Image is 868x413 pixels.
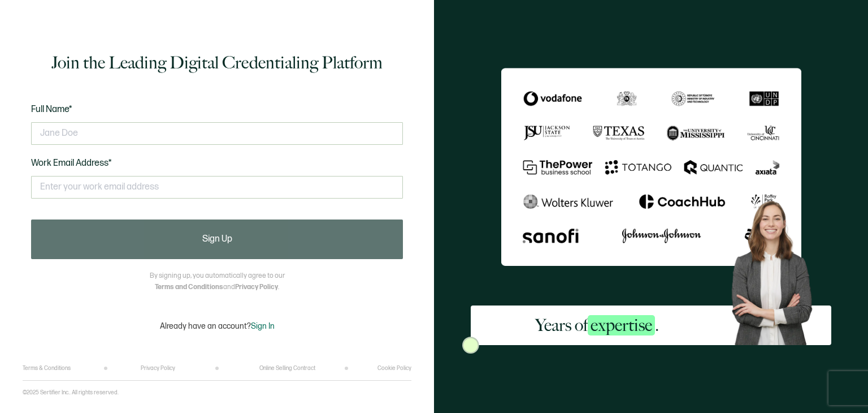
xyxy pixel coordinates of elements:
[51,51,383,74] h1: Join the Leading Digital Credentialing Platform
[235,283,278,291] a: Privacy Policy
[31,122,403,145] input: Jane Doe
[23,389,119,396] p: ©2025 Sertifier Inc.. All rights reserved.
[377,365,411,372] a: Cookie Policy
[501,68,801,266] img: Sertifier Signup - Years of <span class="strong-h">expertise</span>.
[155,283,223,291] a: Terms and Conditions
[251,321,275,331] span: Sign In
[462,337,479,354] img: Sertifier Signup
[23,365,71,372] a: Terms & Conditions
[259,365,315,372] a: Online Selling Contract
[31,104,72,115] span: Full Name*
[160,321,275,331] p: Already have an account?
[588,315,655,335] span: expertise
[141,365,175,372] a: Privacy Policy
[535,314,659,337] h2: Years of .
[723,193,831,345] img: Sertifier Signup - Years of <span class="strong-h">expertise</span>. Hero
[31,176,403,199] input: Enter your work email address
[202,235,232,244] span: Sign Up
[31,158,112,169] span: Work Email Address*
[150,270,285,293] p: By signing up, you automatically agree to our and .
[31,220,403,259] button: Sign Up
